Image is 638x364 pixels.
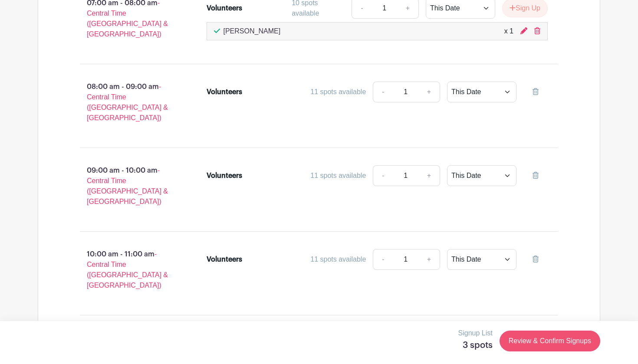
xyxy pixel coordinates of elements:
[310,87,366,97] div: 11 spots available
[310,254,366,265] div: 11 spots available
[66,162,193,210] p: 09:00 am - 10:00 am
[224,26,281,36] p: [PERSON_NAME]
[418,165,440,186] a: +
[66,246,193,294] p: 10:00 am - 11:00 am
[373,249,393,270] a: -
[500,331,600,351] a: Review & Confirm Signups
[504,26,513,36] div: x 1
[207,171,242,181] div: Volunteers
[418,249,440,270] a: +
[207,87,242,97] div: Volunteers
[418,82,440,102] a: +
[310,171,366,181] div: 11 spots available
[373,82,393,102] a: -
[66,78,193,127] p: 08:00 am - 09:00 am
[458,328,493,338] p: Signup List
[373,165,393,186] a: -
[207,3,242,13] div: Volunteers
[207,254,242,265] div: Volunteers
[458,340,493,351] h5: 3 spots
